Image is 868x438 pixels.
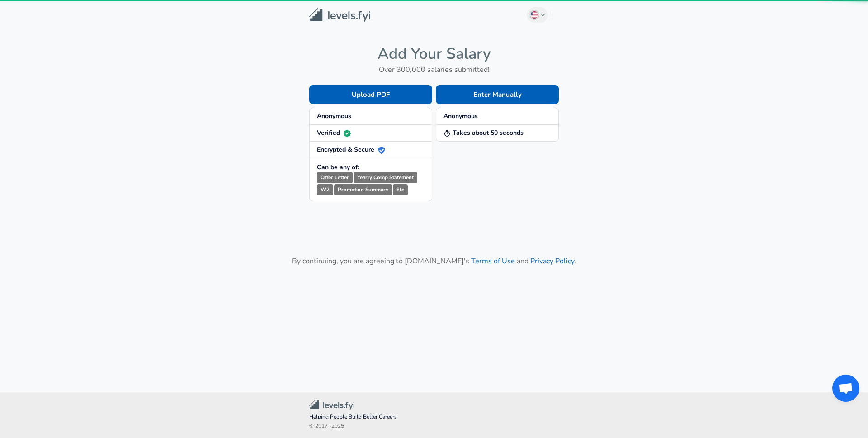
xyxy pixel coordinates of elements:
[309,400,354,410] img: Levels.fyi Community
[443,129,524,137] strong: Takes about 50 seconds
[309,63,559,76] h6: Over 300,000 salaries submitted!
[309,44,559,63] h4: Add Your Salary
[531,11,538,19] img: English (US)
[436,85,559,104] button: Enter Manually
[317,129,351,137] strong: Verified
[334,184,392,195] small: Promotion Summary
[317,172,353,183] small: Offer Letter
[471,256,515,266] a: Terms of Use
[354,172,417,183] small: Yearly Comp Statement
[317,184,333,195] small: W2
[527,7,548,23] button: English (US)
[309,85,432,104] button: Upload PDF
[530,256,574,266] a: Privacy Policy
[443,112,478,120] strong: Anonymous
[317,145,385,154] strong: Encrypted & Secure
[309,422,559,431] span: © 2017 - 2025
[317,112,351,120] strong: Anonymous
[393,184,408,195] small: Etc
[317,163,359,171] strong: Can be any of:
[309,413,559,422] span: Helping People Build Better Careers
[309,8,370,22] img: Levels.fyi
[832,375,859,402] div: Open chat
